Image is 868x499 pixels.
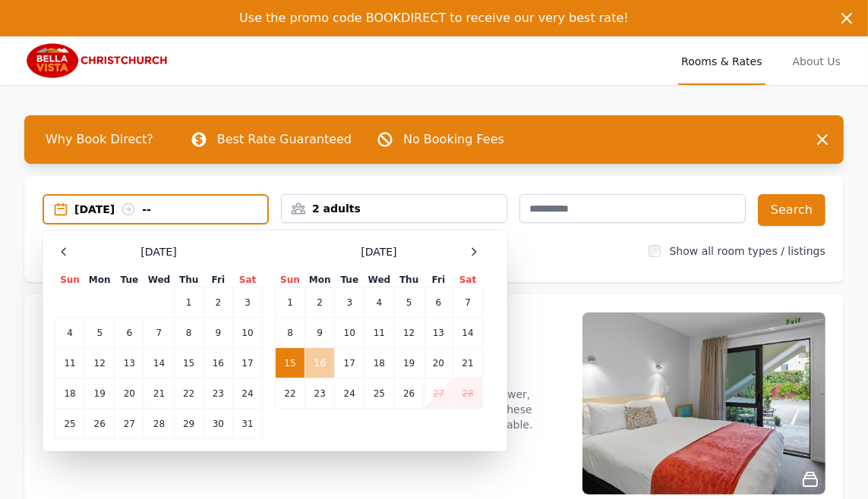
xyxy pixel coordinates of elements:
[365,287,394,318] td: 4
[174,287,204,318] td: 1
[144,378,174,409] td: 21
[335,378,365,409] td: 24
[174,318,204,348] td: 8
[174,348,204,378] td: 15
[790,36,844,85] a: About Us
[174,273,204,287] th: Thu
[85,318,115,348] td: 5
[174,409,204,439] td: 29
[233,409,263,439] td: 31
[424,378,453,409] td: 27
[365,378,394,409] td: 25
[453,273,483,287] th: Sat
[144,318,174,348] td: 7
[453,287,483,318] td: 7
[305,287,335,318] td: 2
[276,318,305,348] td: 8
[115,273,144,287] th: Tue
[24,42,171,79] img: Bella Vista Christchurch
[394,378,424,409] td: 26
[276,348,305,378] td: 15
[394,348,424,378] td: 19
[305,318,335,348] td: 9
[394,318,424,348] td: 12
[115,409,144,439] td: 27
[305,348,335,378] td: 16
[204,273,232,287] th: Fri
[335,287,365,318] td: 3
[276,273,305,287] th: Sun
[239,11,629,25] span: Use the promo code BOOKDIRECT to receive our very best rate!
[453,348,483,378] td: 21
[144,409,174,439] td: 28
[115,378,144,409] td: 20
[55,378,85,409] td: 18
[204,318,232,348] td: 9
[305,378,335,409] td: 23
[424,318,453,348] td: 13
[74,202,267,217] div: [DATE] --
[204,378,232,409] td: 23
[403,130,504,149] p: No Booking Fees
[140,244,176,259] span: [DATE]
[394,273,424,287] th: Thu
[670,245,825,257] label: Show all room types / listings
[55,348,85,378] td: 11
[233,378,263,409] td: 24
[85,348,115,378] td: 12
[233,318,263,348] td: 10
[115,348,144,378] td: 13
[365,348,394,378] td: 18
[394,287,424,318] td: 5
[233,273,263,287] th: Sat
[55,409,85,439] td: 25
[33,124,166,155] span: Why Book Direct?
[276,378,305,409] td: 22
[85,409,115,439] td: 26
[85,378,115,409] td: 19
[424,287,453,318] td: 6
[85,273,115,287] th: Mon
[144,273,174,287] th: Wed
[335,273,365,287] th: Tue
[115,318,144,348] td: 6
[453,318,483,348] td: 14
[758,194,825,226] button: Search
[144,348,174,378] td: 14
[282,201,507,216] div: 2 adults
[55,273,85,287] th: Sun
[361,244,396,259] span: [DATE]
[204,409,232,439] td: 30
[365,273,394,287] th: Wed
[305,273,335,287] th: Mon
[233,348,263,378] td: 17
[233,287,263,318] td: 3
[204,287,232,318] td: 2
[365,318,394,348] td: 11
[453,378,483,409] td: 28
[217,130,352,149] p: Best Rate Guaranteed
[174,378,204,409] td: 22
[424,273,453,287] th: Fri
[276,287,305,318] td: 1
[55,318,85,348] td: 4
[335,318,365,348] td: 10
[678,36,765,85] a: Rooms & Rates
[424,348,453,378] td: 20
[335,348,365,378] td: 17
[204,348,232,378] td: 16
